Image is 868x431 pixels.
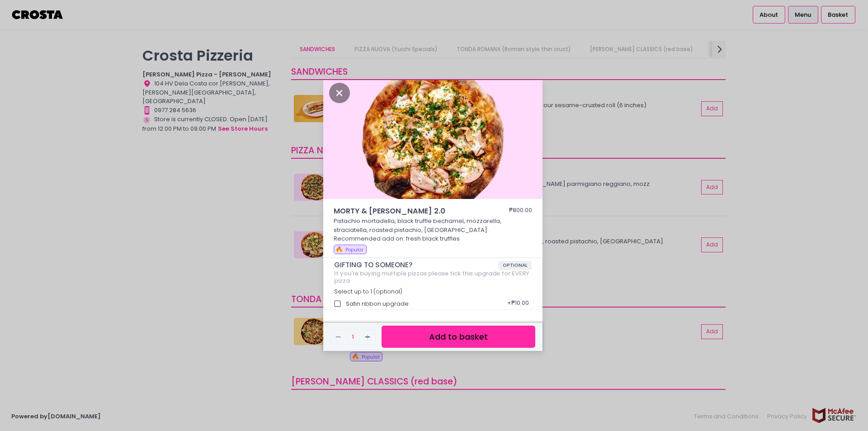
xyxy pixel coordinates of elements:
div: If you're buying multiple pizzas please tick this upgrade for EVERY pizza [334,270,532,284]
div: + ₱10.00 [504,295,532,313]
button: Close [329,88,350,97]
span: 🔥 [335,245,343,254]
span: OPTIONAL [498,261,532,270]
button: Add to basket [382,326,535,348]
span: MORTY & [PERSON_NAME] 2.0 [334,206,483,217]
p: Pistachio mortadella, black truffle bechamel, mozzarella, straciatella, roasted pistachio, [GEOGR... [334,217,533,243]
span: Select up to 1 (optional) [334,288,402,295]
div: ₱800.00 [509,206,532,217]
span: GIFTING TO SOMEONE? [334,261,498,269]
img: MORTY & ELLA 2.0 [323,76,542,199]
span: Popular [345,246,363,253]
